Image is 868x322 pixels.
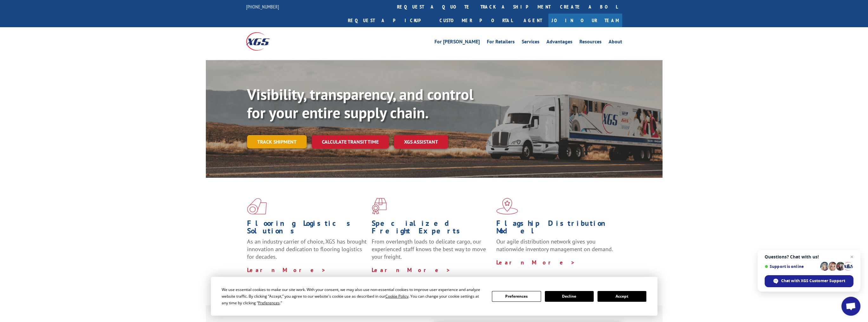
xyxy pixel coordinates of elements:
div: Chat with XGS Customer Support [765,275,853,287]
a: Services [522,39,539,46]
img: xgs-icon-total-supply-chain-intelligence-red [247,198,267,214]
a: Customer Portal [435,14,517,27]
a: XGS ASSISTANT [394,135,448,149]
div: Open chat [841,297,860,316]
a: Advantages [546,39,572,46]
b: Visibility, transparency, and control for your entire supply chain. [247,84,473,122]
h1: Flagship Distribution Model [496,220,616,238]
a: Learn More > [247,266,326,274]
img: xgs-icon-flagship-distribution-model-red [496,198,518,214]
a: For Retailers [487,39,515,46]
span: Our agile distribution network gives you nationwide inventory management on demand. [496,238,613,253]
a: Learn More > [372,266,451,274]
span: Cookie Policy [385,294,408,299]
a: Resources [579,39,602,46]
span: Support is online [765,264,818,269]
span: Questions? Chat with us! [765,254,853,259]
button: Preferences [492,291,541,302]
div: We use essential cookies to make our site work. With your consent, we may also use non-essential ... [222,286,484,306]
span: Close chat [848,253,856,261]
a: For [PERSON_NAME] [434,39,480,46]
a: Track shipment [247,135,307,148]
button: Accept [597,291,646,302]
a: About [609,39,622,46]
a: [PHONE_NUMBER] [246,3,279,10]
span: As an industry carrier of choice, XGS has brought innovation and dedication to flooring logistics... [247,238,367,260]
h1: Specialized Freight Experts [372,220,492,238]
a: Agent [517,14,548,27]
a: Learn More > [496,259,575,266]
span: Preferences [258,300,280,306]
img: xgs-icon-focused-on-flooring-red [372,198,387,214]
h1: Flooring Logistics Solutions [247,220,367,238]
span: Chat with XGS Customer Support [781,278,845,284]
a: Request a pickup [343,14,435,27]
a: Join Our Team [548,14,622,27]
button: Decline [545,291,594,302]
a: Calculate transit time [312,135,389,149]
p: From overlength loads to delicate cargo, our experienced staff knows the best way to move your fr... [372,238,492,266]
div: Cookie Consent Prompt [211,277,657,316]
